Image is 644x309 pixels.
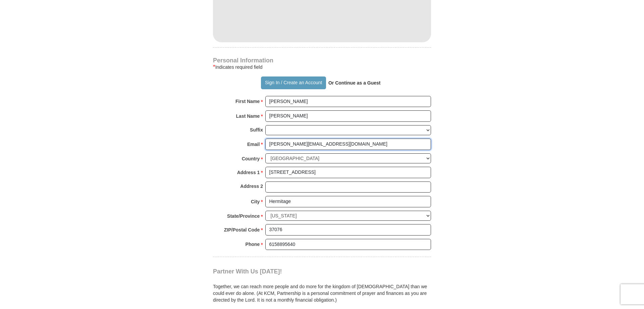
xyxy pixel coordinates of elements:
[213,58,431,63] h4: Personal Information
[237,168,260,177] strong: Address 1
[246,240,260,249] strong: Phone
[235,97,260,106] strong: First Name
[250,125,263,135] strong: Suffix
[251,197,260,206] strong: City
[213,283,431,303] p: Together, we can reach more people and do more for the kingdom of [DEMOGRAPHIC_DATA] than we coul...
[240,182,263,191] strong: Address 2
[227,211,260,221] strong: State/Province
[328,80,381,86] strong: Or Continue as a Guest
[213,63,431,71] div: Indicates required field
[213,268,282,275] span: Partner With Us [DATE]!
[236,111,260,121] strong: Last Name
[224,225,260,235] strong: ZIP/Postal Code
[242,154,260,163] strong: Country
[247,140,260,149] strong: Email
[261,76,326,89] button: Sign In / Create an Account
